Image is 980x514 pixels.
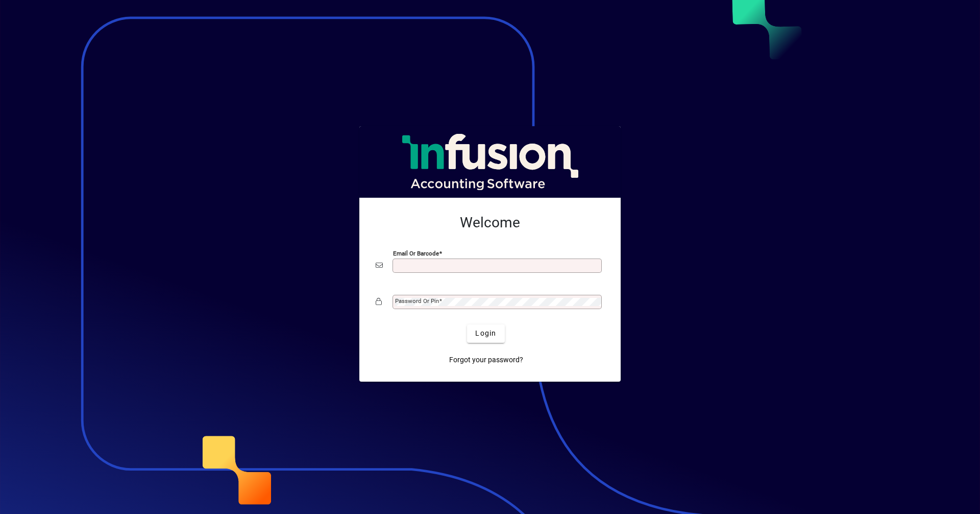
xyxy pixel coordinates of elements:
[475,328,496,339] span: Login
[445,351,527,369] a: Forgot your password?
[467,324,504,343] button: Login
[395,297,439,305] mat-label: Password or Pin
[449,355,523,365] span: Forgot your password?
[393,249,439,256] mat-label: Email or Barcode
[376,214,604,231] h2: Welcome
